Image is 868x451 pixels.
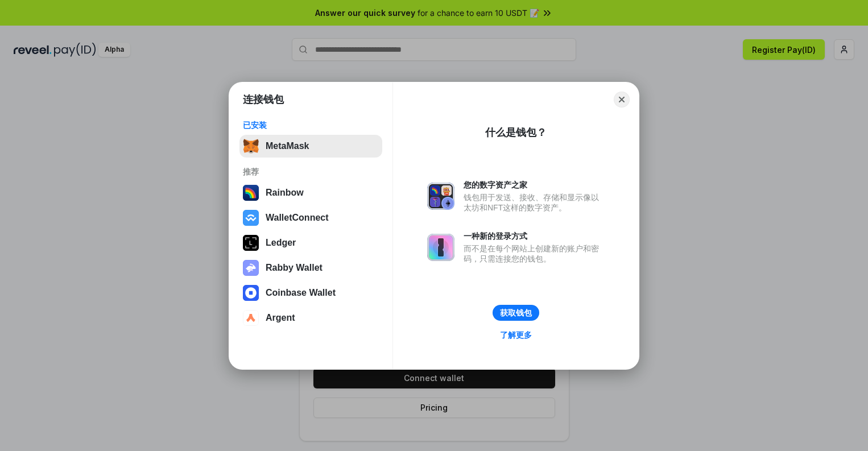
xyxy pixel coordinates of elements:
button: Argent [239,307,382,329]
button: 获取钱包 [493,305,539,321]
div: 获取钱包 [500,308,532,318]
img: svg+xml,%3Csvg%20fill%3D%22none%22%20height%3D%2233%22%20viewBox%3D%220%200%2035%2033%22%20width%... [243,138,259,154]
div: Ledger [266,238,296,248]
img: svg+xml,%3Csvg%20width%3D%2228%22%20height%3D%2228%22%20viewBox%3D%220%200%2028%2028%22%20fill%3D... [243,210,259,226]
img: svg+xml,%3Csvg%20xmlns%3D%22http%3A%2F%2Fwww.w3.org%2F2000%2Fsvg%22%20fill%3D%22none%22%20viewBox... [427,234,454,261]
div: WalletConnect [266,213,329,223]
button: Ledger [239,231,382,254]
button: Rabby Wallet [239,256,382,279]
div: Argent [266,313,295,323]
div: 什么是钱包？ [485,126,547,139]
button: MetaMask [239,135,382,158]
h1: 连接钱包 [243,93,284,106]
img: svg+xml,%3Csvg%20xmlns%3D%22http%3A%2F%2Fwww.w3.org%2F2000%2Fsvg%22%20fill%3D%22none%22%20viewBox... [427,183,454,210]
div: MetaMask [266,141,309,151]
button: Rainbow [239,181,382,204]
img: svg+xml,%3Csvg%20xmlns%3D%22http%3A%2F%2Fwww.w3.org%2F2000%2Fsvg%22%20width%3D%2228%22%20height%3... [243,235,259,251]
img: svg+xml,%3Csvg%20width%3D%2228%22%20height%3D%2228%22%20viewBox%3D%220%200%2028%2028%22%20fill%3D... [243,310,259,326]
div: 已安装 [243,120,379,130]
div: 推荐 [243,167,379,177]
img: svg+xml,%3Csvg%20width%3D%22120%22%20height%3D%22120%22%20viewBox%3D%220%200%20120%20120%22%20fil... [243,185,259,201]
div: Rabby Wallet [266,263,323,273]
div: 钱包用于发送、接收、存储和显示像以太坊和NFT这样的数字资产。 [464,192,605,213]
div: 而不是在每个网站上创建新的账户和密码，只需连接您的钱包。 [464,243,605,264]
button: WalletConnect [239,206,382,229]
img: svg+xml,%3Csvg%20width%3D%2228%22%20height%3D%2228%22%20viewBox%3D%220%200%2028%2028%22%20fill%3D... [243,285,259,301]
img: svg+xml,%3Csvg%20xmlns%3D%22http%3A%2F%2Fwww.w3.org%2F2000%2Fsvg%22%20fill%3D%22none%22%20viewBox... [243,260,259,276]
button: Close [614,92,630,107]
a: 了解更多 [493,328,539,342]
button: Coinbase Wallet [239,282,382,304]
div: 了解更多 [500,330,532,340]
div: 您的数字资产之家 [464,180,605,190]
div: Rainbow [266,188,304,198]
div: Coinbase Wallet [266,288,336,298]
div: 一种新的登录方式 [464,231,605,241]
